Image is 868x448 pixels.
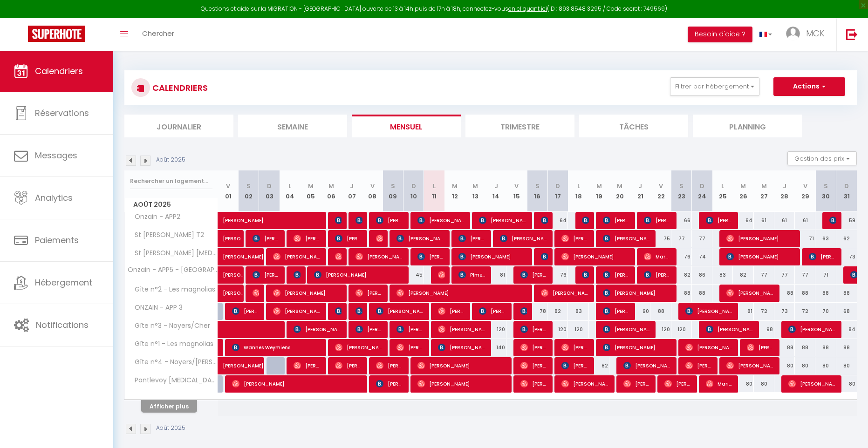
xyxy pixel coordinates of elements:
span: [PERSON_NAME] [223,261,244,279]
span: [PERSON_NAME] [417,375,506,393]
span: Messages [35,149,77,161]
abbr: S [391,182,395,190]
th: 07 [342,170,362,212]
h3: CALENDRIERS [150,77,208,98]
span: [PERSON_NAME] [273,248,321,265]
th: 20 [609,170,630,212]
span: [PERSON_NAME] [438,339,486,356]
div: 45 [403,266,424,284]
img: logout [846,28,858,40]
div: 81 [733,303,753,320]
span: [PERSON_NAME] [355,211,362,229]
abbr: V [370,182,375,190]
div: 72 [795,303,815,320]
span: Loic bigot [355,302,362,320]
th: 08 [362,170,383,212]
abbr: V [514,182,519,190]
div: 77 [774,266,795,284]
span: [PERSON_NAME] [829,211,836,229]
span: [PERSON_NAME] [582,266,589,284]
span: Paiements [35,234,79,246]
span: [PERSON_NAME] [561,248,630,265]
abbr: D [844,182,849,190]
span: [PERSON_NAME] [603,211,630,229]
a: [PERSON_NAME] [218,357,239,375]
abbr: D [700,182,704,190]
th: 12 [444,170,465,212]
span: Wannes Weymiens [232,339,321,356]
span: Réservations [35,107,89,119]
span: [PERSON_NAME] [253,230,280,247]
a: ... MCK [779,18,836,51]
span: [PERSON_NAME] [747,339,774,356]
span: [PERSON_NAME] [294,266,301,284]
span: [PERSON_NAME] [541,211,548,229]
span: [PERSON_NAME] [223,279,244,297]
th: 16 [527,170,547,212]
span: Plme Rouillier [458,266,486,284]
img: Super Booking [28,26,85,42]
span: [PERSON_NAME] [685,339,733,356]
div: 120 [650,321,671,338]
li: Semaine [238,115,347,137]
abbr: S [246,182,251,190]
div: 88 [815,339,836,356]
a: en cliquant ici [508,5,547,13]
span: Hébergement [35,277,92,288]
span: [PERSON_NAME] [479,302,506,320]
div: 62 [836,230,857,247]
abbr: S [679,182,683,190]
span: [PERSON_NAME] [355,248,403,265]
span: [PERSON_NAME] [355,284,383,302]
span: [PERSON_NAME] [726,248,795,265]
div: 88 [815,285,836,302]
div: 120 [486,321,506,338]
span: [PERSON_NAME] [376,375,403,393]
span: [PERSON_NAME] [335,302,342,320]
span: Gîte n°2 - Les magnolias [126,285,218,295]
th: 02 [239,170,259,212]
span: [PERSON_NAME] [520,339,548,356]
a: [PERSON_NAME] [218,248,239,266]
span: St [PERSON_NAME] [MEDICAL_DATA] [126,248,219,258]
span: [PERSON_NAME] [223,243,266,261]
abbr: M [328,182,334,190]
li: Journalier [124,115,233,137]
div: 77 [692,230,712,247]
li: Mensuel [352,115,461,137]
span: [PERSON_NAME] [223,207,330,224]
div: 80 [733,375,753,393]
div: 75 [650,230,671,247]
span: [PERSON_NAME] [294,230,321,247]
th: 05 [300,170,321,212]
span: Onzain - APP5 - [GEOGRAPHIC_DATA] [126,266,219,273]
div: 80 [836,375,857,393]
span: [PERSON_NAME] [520,357,548,374]
span: Gîte n°3 - Noyers/Cher [126,321,212,331]
span: [PERSON_NAME] [644,266,671,284]
abbr: J [350,182,354,190]
span: [PERSON_NAME] [396,339,424,356]
p: Août 2025 [156,424,185,433]
span: [PERSON_NAME] [376,230,383,247]
th: 31 [836,170,857,212]
th: 19 [589,170,609,212]
span: [PERSON_NAME] [603,266,630,284]
th: 14 [486,170,506,212]
div: 80 [754,375,774,393]
div: 88 [692,285,712,302]
span: [PERSON_NAME] [644,211,671,229]
span: [PERSON_NAME] [355,320,383,338]
a: [PERSON_NAME] [218,230,239,248]
div: 86 [692,266,712,284]
th: 17 [547,170,568,212]
abbr: V [659,182,663,190]
span: [PERSON_NAME] [335,339,383,356]
img: ... [786,27,800,41]
span: [PERSON_NAME] [726,357,774,374]
abbr: S [535,182,540,190]
span: [PERSON_NAME] [335,357,362,374]
span: [PERSON_NAME] [438,320,486,338]
th: 11 [424,170,444,212]
span: [PERSON_NAME] [232,302,260,320]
